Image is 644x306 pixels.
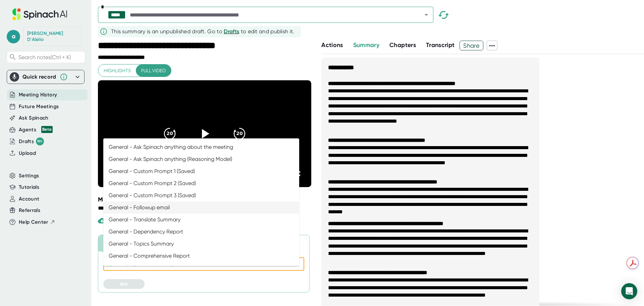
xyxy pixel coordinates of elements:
[389,41,416,49] span: Chapters
[36,137,44,145] div: 99+
[103,262,299,274] li: General - Dates discussed in the meeting
[7,30,20,43] span: a
[103,279,145,289] button: Ask
[426,41,455,49] span: Transcript
[389,41,416,50] button: Chapters
[19,172,39,180] button: Settings
[224,28,239,35] span: Drafts
[103,250,299,262] li: General - Comprehensive Report
[104,67,131,75] span: Highlights
[103,226,299,238] li: General - Dependency Report
[460,41,483,50] button: Share
[103,189,299,202] li: General - Custom Prompt 3 (Saved)
[19,149,36,157] button: Upload
[224,28,239,36] button: Drafts
[103,177,299,189] li: General - Custom Prompt 2 (Saved)
[98,217,150,225] div: Download Video
[19,183,39,191] button: Tutorials
[41,126,53,133] div: Beta
[141,67,166,75] span: Full video
[426,41,455,50] button: Transcript
[136,64,171,77] button: Full video
[98,195,313,204] div: Meeting Attendees
[18,54,71,60] span: Search notes (Ctrl + K)
[19,126,53,134] div: Agents
[103,214,299,226] li: General - Translate Summary
[120,281,128,287] span: Ask
[103,153,299,165] li: General - Ask Spinach anything (Reasoning Model)
[19,218,48,226] span: Help Center
[321,41,343,49] span: Actions
[103,202,299,214] li: General - Followup email
[353,41,379,50] button: Summary
[103,141,299,153] li: General - Ask Spinach anything about the meeting
[103,165,299,177] li: General - Custom Prompt 1 (Saved)
[353,41,379,49] span: Summary
[98,64,136,77] button: Highlights
[321,41,343,50] button: Actions
[460,40,483,51] span: Share
[19,195,39,203] button: Account
[10,70,82,84] div: Quick record
[27,31,77,42] div: Antonio D'Alelio
[19,91,57,99] button: Meeting History
[19,207,40,214] button: Referrals
[22,74,56,80] div: Quick record
[422,10,431,19] button: Open
[103,238,299,250] li: General - Topics Summary
[19,126,53,134] button: Agents Beta
[19,218,55,226] button: Help Center
[19,137,44,145] button: Drafts 99+
[19,137,44,145] div: Drafts
[19,114,49,122] button: Ask Spinach
[621,283,637,299] div: Open Intercom Messenger
[19,103,59,111] button: Future Meetings
[111,28,294,36] div: This summary is an unpublished draft. Go to to edit and publish it.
